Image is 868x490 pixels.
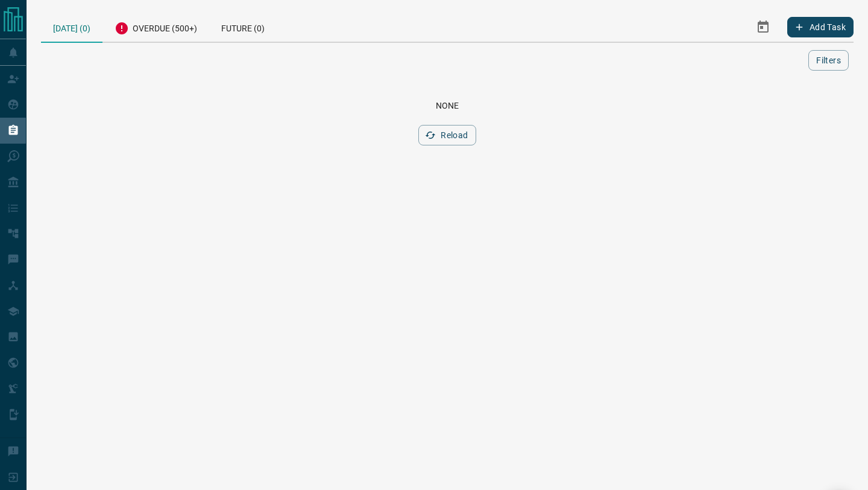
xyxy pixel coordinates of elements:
[41,12,102,43] div: [DATE] (0)
[418,125,476,145] button: Reload
[787,17,854,37] button: Add Task
[808,50,849,71] button: Filters
[102,12,209,42] div: Overdue (500+)
[55,101,839,110] div: None
[209,12,277,42] div: Future (0)
[749,13,778,42] button: Select Date Range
